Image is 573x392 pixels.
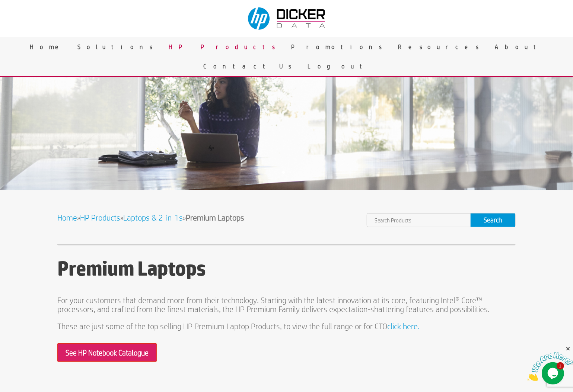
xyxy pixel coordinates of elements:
[489,37,549,57] a: About
[282,171,285,174] a: 1
[302,57,375,76] a: Logout
[198,57,302,76] a: Contact Us
[57,213,244,222] span: » » »
[72,37,163,57] a: Solutions
[24,37,72,57] a: Home
[471,213,515,227] input: Search
[80,213,120,222] a: HP Products
[57,257,516,283] h1: Premium Laptops
[57,322,516,331] p: These are just some of the top selling HP Premium Laptop Products, to view the full range or for CTO
[286,37,392,57] a: Promotions
[367,213,471,227] input: Search Products
[123,213,183,222] a: Laptops & 2-in-1s
[57,213,77,222] a: Home
[57,296,516,322] p: For your customers that demand more from their technology. Starting with the latest innovation at...
[163,37,286,57] a: HP Products
[387,322,420,331] a: click here.
[57,343,157,362] a: See HP Notebook Catalogue
[186,213,244,222] strong: Premium Laptops
[243,4,331,33] img: Dicker Data & HP
[392,37,489,57] a: Resources
[527,346,573,381] iframe: chat widget
[289,171,291,174] a: 2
